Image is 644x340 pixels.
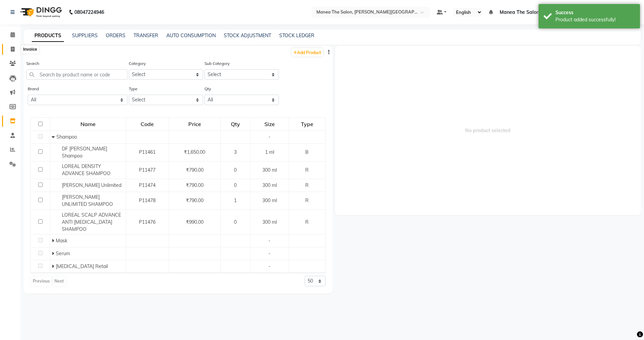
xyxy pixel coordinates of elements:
span: 1 [234,197,237,203]
span: R [305,219,309,225]
span: 300 ml [262,219,277,225]
span: 3 [234,149,237,155]
span: P11474 [139,182,156,188]
span: Shampoo [56,134,77,140]
span: Expand Row [52,238,56,244]
span: 1 ml [265,149,274,155]
a: ORDERS [106,32,125,39]
span: DF [PERSON_NAME] Shampoo [62,146,107,159]
div: Size [251,118,289,130]
span: Serum [56,250,70,257]
span: - [268,134,270,140]
label: Qty [205,86,211,92]
span: R [305,197,309,203]
a: STOCK ADJUSTMENT [224,32,271,39]
div: Invoice [21,45,39,53]
span: 300 ml [262,182,277,188]
span: P11476 [139,219,156,225]
a: AUTO CONSUMPTION [166,32,216,39]
span: - [268,263,270,269]
b: 08047224946 [74,3,104,22]
span: 300 ml [262,167,277,173]
span: 0 [234,167,237,173]
span: 0 [234,182,237,188]
span: Manea The Salon, [PERSON_NAME][GEOGRAPHIC_DATA] [500,9,631,16]
div: Name [50,118,125,130]
span: [PERSON_NAME] Unlimited [62,182,121,188]
span: - [268,250,270,257]
label: Sub Category [205,60,230,67]
div: Success [555,9,635,16]
span: Collapse Row [52,134,56,140]
span: 0 [234,219,237,225]
label: Brand [28,86,39,92]
input: Search by product name or code [26,69,127,80]
span: - [268,238,270,244]
span: No product selected [335,46,641,215]
span: R [305,167,309,173]
span: 300 ml [262,197,277,203]
div: Price [169,118,220,130]
label: Category [129,60,146,67]
label: Type [129,86,138,92]
span: ₹790.00 [186,197,204,203]
span: Expand Row [52,250,56,257]
a: STOCK LEDGER [279,32,314,39]
img: logo [17,3,64,22]
span: Expand Row [52,263,56,269]
span: ₹790.00 [186,182,204,188]
span: P11461 [139,149,156,155]
span: [PERSON_NAME] UNLIMITED SHAMPOO [62,194,113,207]
a: TRANSFER [134,32,158,39]
div: Code [126,118,168,130]
span: ₹1,650.00 [184,149,205,155]
span: Mask [56,238,67,244]
span: P11477 [139,167,156,173]
a: SUPPLIERS [72,32,98,39]
span: ₹990.00 [186,219,204,225]
a: Add Product [292,48,323,56]
span: ₹790.00 [186,167,204,173]
div: Qty [221,118,250,130]
a: PRODUCTS [32,30,64,42]
span: LOREAL DENSITY ADVANCE SHAMPOO [62,163,111,176]
span: P11478 [139,197,156,203]
label: Search [26,60,39,67]
span: [MEDICAL_DATA] Retail [56,263,108,269]
span: LOREAL SCALP ADVANCE ANTI [MEDICAL_DATA] SHAMPOO [62,212,121,232]
div: Type [289,118,325,130]
div: Product added successfully! [555,16,635,23]
span: R [305,182,309,188]
span: B [305,149,309,155]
